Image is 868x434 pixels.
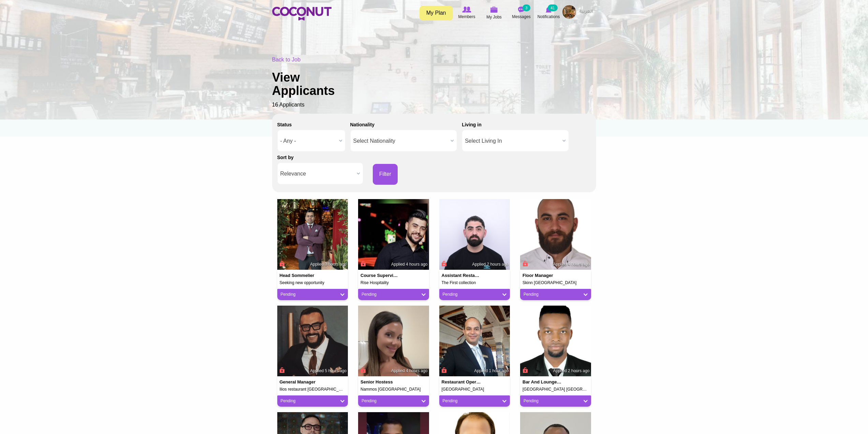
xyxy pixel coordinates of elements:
img: Jabulani Chasara's picture [520,306,591,377]
h4: Head Sommelier [280,273,319,278]
span: Connect to Unlock the Profile [279,367,285,374]
h5: Nammos [GEOGRAPHIC_DATA] [361,387,427,392]
h1: View Applicants [272,71,357,98]
span: Messages [512,13,531,20]
img: Giannis Sertaridis's picture [277,306,348,377]
label: Status [277,121,292,128]
a: Browse Members Members [453,5,481,21]
a: My Plan [420,6,453,20]
a: Back to Job [272,57,301,62]
span: Members [458,13,475,20]
a: Pending [281,292,345,297]
span: - Any - [280,130,336,152]
img: Ragesh Nair's picture [277,199,348,270]
img: Konstantina Samara's picture [358,306,429,377]
a: Pending [443,398,507,404]
a: Pending [281,398,345,404]
h4: Assistant Restaurant Manager [442,273,481,278]
a: My Jobs My Jobs [481,5,508,21]
a: العربية [576,5,596,19]
h4: Course supervisor [361,273,400,278]
label: Sort by [277,154,294,161]
span: Select Nationality [353,130,448,152]
img: Browse Members [462,6,471,13]
img: Zakaria Boussalham's picture [358,199,429,270]
span: Connect to Unlock the Profile [521,367,528,374]
h4: Floor Manager [523,273,562,278]
h4: Bar and Lounge Manager [523,380,562,384]
span: Notifications [538,13,560,20]
span: Connect to Unlock the Profile [521,260,528,267]
a: Messages Messages 3 [508,5,535,21]
img: Saleh Dokmak's picture [439,306,510,377]
a: Pending [362,398,426,404]
label: Living in [462,121,482,128]
h5: The First collection [442,281,508,285]
span: My Jobs [486,14,502,20]
h5: Rise Hospitality [361,281,427,285]
span: Connect to Unlock the Profile [359,367,366,374]
h5: [GEOGRAPHIC_DATA] [GEOGRAPHIC_DATA] [523,387,589,392]
img: Charbel Haddad's picture [520,199,591,270]
img: Messages [518,6,525,13]
img: Atef Mourched's picture [439,199,510,270]
span: Connect to Unlock the Profile [441,260,447,267]
h5: [GEOGRAPHIC_DATA] [442,387,508,392]
h5: Ilios restaurant [GEOGRAPHIC_DATA] ([GEOGRAPHIC_DATA]) [280,387,346,392]
a: Notifications Notifications 41 [535,5,562,21]
h5: Seeking new opportunity [280,281,346,285]
span: Connect to Unlock the Profile [441,367,447,374]
h4: Senior hostess [361,380,400,384]
h4: Restaurant operation manager [442,380,481,384]
small: 41 [548,4,557,11]
a: Pending [362,292,426,297]
img: My Jobs [490,6,498,13]
a: Pending [524,292,588,297]
h5: Skinn [GEOGRAPHIC_DATA] [523,281,589,285]
span: Select Living In [465,130,560,152]
span: Connect to Unlock the Profile [359,260,366,267]
img: Notifications [546,6,551,13]
div: 16 Applicants [272,56,596,109]
small: 3 [523,4,530,11]
label: Nationality [350,121,375,128]
span: Relevance [280,163,354,185]
h4: General Manager [280,380,319,384]
a: Pending [443,292,507,297]
button: Filter [373,164,398,185]
span: Connect to Unlock the Profile [279,260,285,267]
img: Home [272,7,332,20]
a: Pending [524,398,588,404]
